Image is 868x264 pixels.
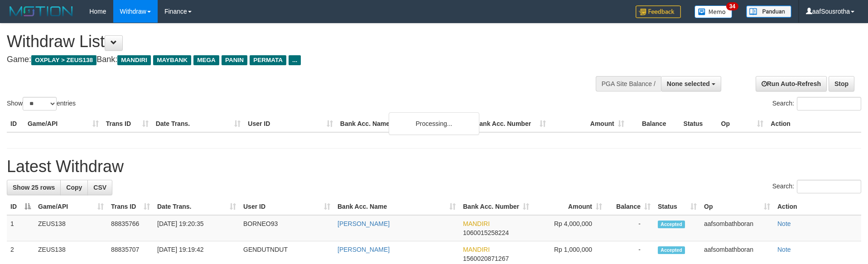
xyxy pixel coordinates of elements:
[222,55,247,65] span: PANIN
[654,198,700,215] th: Status: activate to sort column ascending
[240,198,334,215] th: User ID: activate to sort column ascending
[34,215,107,241] td: ZEUS138
[700,198,774,215] th: Op: activate to sort column ascending
[117,55,151,65] span: MANDIRI
[7,198,34,215] th: ID: activate to sort column descending
[107,215,154,241] td: 88835766
[31,55,96,65] span: OXPLAY > ZEUS138
[533,198,606,215] th: Amount: activate to sort column ascending
[7,115,24,132] th: ID
[93,184,106,191] span: CSV
[636,5,681,18] img: Feedback.jpg
[66,184,82,191] span: Copy
[606,198,654,215] th: Balance: activate to sort column ascending
[463,220,490,227] span: MANDIRI
[667,80,710,87] span: None selected
[154,198,240,215] th: Date Trans.: activate to sort column ascending
[746,5,791,18] img: panduan.png
[596,76,661,91] div: PGA Site Balance /
[152,115,245,132] th: Date Trans.
[389,112,479,135] div: Processing...
[658,221,685,228] span: Accepted
[606,215,654,241] td: -
[240,215,334,241] td: BORNEO93
[772,97,861,110] label: Search:
[7,33,569,51] h1: Withdraw List
[658,246,685,254] span: Accepted
[700,215,774,241] td: aafsombathboran
[767,115,861,132] th: Action
[244,115,337,132] th: User ID
[756,76,827,91] a: Run Auto-Refresh
[193,55,219,65] span: MEGA
[774,198,861,215] th: Action
[337,115,471,132] th: Bank Acc. Name
[102,115,152,132] th: Trans ID
[628,115,680,132] th: Balance
[680,115,718,132] th: Status
[7,180,61,195] a: Show 25 rows
[459,198,533,215] th: Bank Acc. Number: activate to sort column ascending
[777,246,791,253] a: Note
[87,180,112,195] a: CSV
[154,215,240,241] td: [DATE] 19:20:35
[250,55,286,65] span: PERMATA
[797,180,861,193] input: Search:
[694,5,733,18] img: Button%20Memo.svg
[23,97,57,110] select: Showentries
[338,246,390,253] a: [PERSON_NAME]
[13,184,55,191] span: Show 25 rows
[463,246,490,253] span: MANDIRI
[7,215,34,241] td: 1
[718,115,767,132] th: Op
[289,55,301,65] span: ...
[471,115,550,132] th: Bank Acc. Number
[7,5,76,18] img: MOTION_logo.png
[797,97,861,110] input: Search:
[7,55,569,64] h4: Game: Bank:
[726,2,738,10] span: 34
[777,220,791,227] a: Note
[153,55,191,65] span: MAYBANK
[463,229,509,236] span: Copy 1060015258224 to clipboard
[533,215,606,241] td: Rp 4,000,000
[772,180,861,193] label: Search:
[60,180,88,195] a: Copy
[34,198,107,215] th: Game/API: activate to sort column ascending
[463,255,509,262] span: Copy 1560020871267 to clipboard
[107,198,154,215] th: Trans ID: activate to sort column ascending
[7,97,76,110] label: Show entries
[7,158,861,176] h1: Latest Withdraw
[661,76,721,91] button: None selected
[338,220,390,227] a: [PERSON_NAME]
[550,115,628,132] th: Amount
[334,198,459,215] th: Bank Acc. Name: activate to sort column ascending
[829,76,854,91] a: Stop
[24,115,102,132] th: Game/API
